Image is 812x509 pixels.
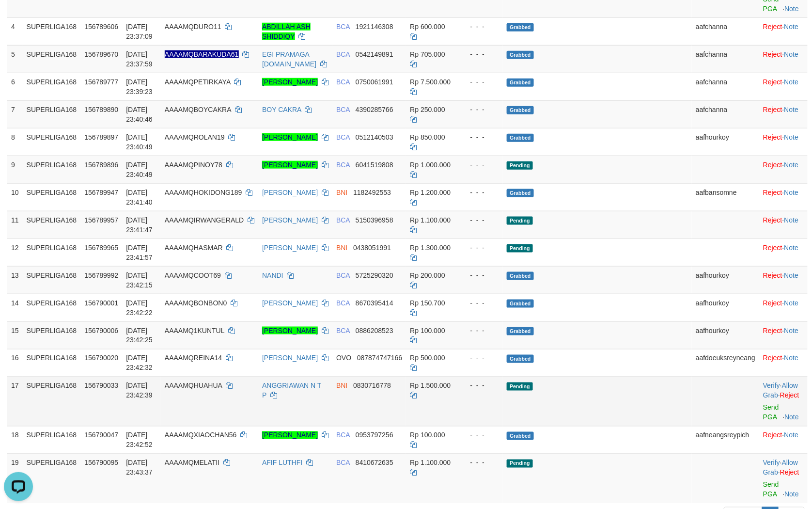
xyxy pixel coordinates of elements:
[356,299,393,307] span: Copy 8670395414 to clipboard
[165,299,227,307] span: AAAAMQBONBON0
[692,349,759,377] td: aafdoeuksreyneang
[262,271,283,279] a: NANDI
[7,183,23,211] td: 10
[784,78,799,86] a: Note
[23,239,81,266] td: SUPERLIGA168
[165,23,221,31] span: AAAAMQDURO11
[410,50,445,58] span: Rp 705.000
[23,349,81,377] td: SUPERLIGA168
[23,156,81,183] td: SUPERLIGA168
[763,106,782,113] a: Reject
[23,454,81,503] td: SUPERLIGA168
[507,23,534,32] span: Grabbed
[7,156,23,183] td: 9
[336,271,350,279] span: BCA
[410,78,451,86] span: Rp 7.500.000
[7,45,23,73] td: 5
[763,189,782,196] a: Reject
[23,73,81,100] td: SUPERLIGA168
[165,216,244,224] span: AAAAMQIRWANGERALD
[410,161,451,169] span: Rp 1.000.000
[410,354,445,362] span: Rp 500.000
[336,216,350,224] span: BCA
[84,431,118,439] span: 156790047
[126,299,153,317] span: [DATE] 23:42:22
[126,382,153,399] span: [DATE] 23:42:39
[785,414,799,421] a: Note
[507,217,533,225] span: Pending
[763,431,782,439] a: Reject
[262,106,301,113] a: BOY CAKRA
[692,266,759,294] td: aafhourkoy
[126,216,153,234] span: [DATE] 23:41:47
[462,188,499,197] div: - - -
[759,100,808,128] td: ·
[165,78,231,86] span: AAAAMQPETIRKAYA
[462,105,499,114] div: - - -
[507,327,534,335] span: Grabbed
[759,426,808,454] td: ·
[410,271,445,279] span: Rp 200.000
[165,459,219,467] span: AAAAMQMELATII
[763,50,782,58] a: Reject
[692,73,759,100] td: aafchanna
[763,404,779,421] a: Send PGA
[84,133,118,141] span: 156789897
[462,243,499,253] div: - - -
[763,327,782,334] a: Reject
[353,244,391,252] span: Copy 0438051991 to clipboard
[165,354,222,362] span: AAAAMQREINA14
[784,189,799,196] a: Note
[165,161,222,169] span: AAAAMQPINOY78
[507,189,534,197] span: Grabbed
[84,271,118,279] span: 156789992
[336,106,350,113] span: BCA
[356,216,393,224] span: Copy 5150396958 to clipboard
[759,211,808,239] td: ·
[126,23,153,40] span: [DATE] 23:37:09
[763,161,782,169] a: Reject
[126,327,153,344] span: [DATE] 23:42:25
[262,244,318,252] a: [PERSON_NAME]
[356,106,393,113] span: Copy 4390285766 to clipboard
[262,133,318,141] a: [PERSON_NAME]
[165,189,242,196] span: AAAAMQHOKIDONG189
[84,189,118,196] span: 156789947
[356,431,393,439] span: Copy 0953797256 to clipboard
[759,17,808,45] td: ·
[262,431,318,439] a: [PERSON_NAME]
[7,17,23,45] td: 4
[4,4,33,33] button: Open LiveChat chat widget
[165,50,239,58] span: Nama rekening ada tanda titik/strip, harap diedit
[759,266,808,294] td: ·
[507,460,533,468] span: Pending
[7,321,23,349] td: 15
[410,382,451,390] span: Rp 1.500.000
[262,161,318,169] a: [PERSON_NAME]
[262,50,316,68] a: EGI PRAMAGA [DOMAIN_NAME]
[84,106,118,113] span: 156789890
[7,73,23,100] td: 6
[262,216,318,224] a: [PERSON_NAME]
[165,271,221,279] span: AAAAMQCOOT69
[410,327,445,334] span: Rp 100.000
[84,50,118,58] span: 156789670
[462,77,499,87] div: - - -
[23,266,81,294] td: SUPERLIGA168
[23,45,81,73] td: SUPERLIGA168
[356,271,393,279] span: Copy 5725290320 to clipboard
[336,161,350,169] span: BCA
[763,133,782,141] a: Reject
[336,133,350,141] span: BCA
[462,132,499,142] div: - - -
[507,161,533,170] span: Pending
[84,354,118,362] span: 156790020
[763,382,780,390] a: Verify
[165,133,225,141] span: AAAAMQROLAN19
[84,459,118,467] span: 156790095
[759,128,808,156] td: ·
[262,189,318,196] a: [PERSON_NAME]
[7,211,23,239] td: 11
[126,189,153,206] span: [DATE] 23:41:40
[23,294,81,321] td: SUPERLIGA168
